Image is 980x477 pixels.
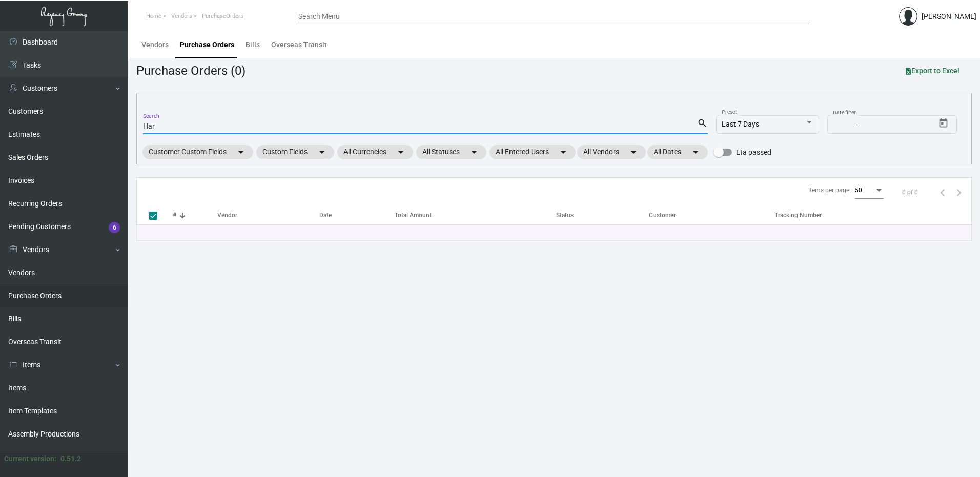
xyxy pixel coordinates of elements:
div: Total Amount [395,211,432,220]
mat-icon: arrow_drop_down [468,146,480,158]
span: – [856,121,861,129]
mat-icon: arrow_drop_down [627,146,640,158]
div: Customer [649,211,676,220]
span: Export to Excel [906,67,959,75]
div: # [173,211,217,220]
span: Home [146,13,161,19]
div: [PERSON_NAME] [922,11,976,22]
mat-icon: search [697,117,708,130]
button: Previous page [934,184,951,200]
span: 50 [855,186,862,194]
mat-icon: arrow_drop_down [316,146,328,158]
div: Current version: [4,453,56,464]
div: Tracking Number [774,211,822,220]
button: Export to Excel [897,61,968,80]
div: Status [556,211,649,220]
mat-select: Items per page: [855,187,884,194]
div: Tracking Number [774,211,971,220]
div: Vendors [141,39,169,50]
mat-chip: All Dates [647,145,708,159]
div: Customer [649,211,774,220]
mat-chip: Customer Custom Fields [142,145,253,159]
mat-chip: All Currencies [337,145,413,159]
div: Date [319,211,332,220]
mat-icon: arrow_drop_down [689,146,702,158]
span: Eta passed [736,146,771,158]
input: End date [863,121,912,129]
div: Purchase Orders [180,39,234,50]
mat-chip: All Entered Users [489,145,576,159]
mat-icon: arrow_drop_down [235,146,247,158]
div: Vendor [217,211,237,220]
div: Date [319,211,395,220]
span: Last 7 Days [722,120,759,128]
div: Vendor [217,211,319,220]
mat-chip: Custom Fields [256,145,334,159]
div: Total Amount [395,211,556,220]
div: Purchase Orders (0) [136,61,246,80]
span: Vendors [171,13,192,19]
div: # [173,211,176,220]
div: Status [556,211,574,220]
div: Overseas Transit [271,39,327,50]
div: Bills [246,39,260,50]
button: Next page [951,184,967,200]
mat-chip: All Vendors [577,145,646,159]
div: Items per page: [808,185,851,195]
mat-chip: All Statuses [416,145,486,159]
div: 0 of 0 [902,188,918,197]
input: Start date [833,121,854,129]
button: Open calendar [935,115,952,132]
mat-icon: arrow_drop_down [395,146,407,158]
mat-icon: arrow_drop_down [557,146,569,158]
div: 0.51.2 [60,453,81,464]
img: admin@bootstrapmaster.com [899,7,917,26]
span: PurchaseOrders [202,13,243,19]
